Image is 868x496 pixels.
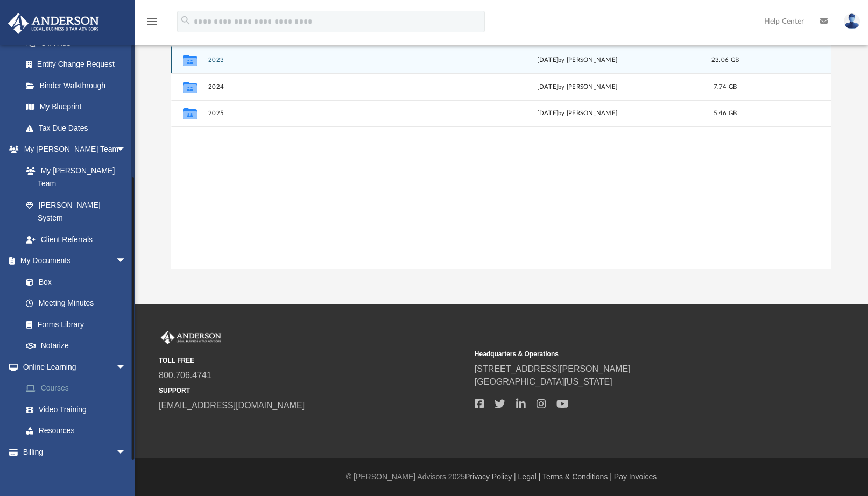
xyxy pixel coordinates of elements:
[116,441,137,463] span: arrow_drop_down
[542,472,612,481] a: Terms & Conditions |
[844,13,860,29] img: User Pic
[15,335,137,357] a: Notarize
[614,472,657,481] a: Pay Invoices
[15,75,143,96] a: Binder Walkthrough
[714,110,737,116] span: 5.46 GB
[15,229,137,250] a: Client Referrals
[208,110,451,117] button: 2025
[711,57,739,63] span: 23.06 GB
[465,472,516,481] a: Privacy Policy |
[15,54,143,75] a: Entity Change Request
[159,386,467,395] small: SUPPORT
[518,472,541,481] a: Legal |
[8,356,143,378] a: Online Learningarrow_drop_down
[475,349,783,359] small: Headquarters & Operations
[8,441,143,463] a: Billingarrow_drop_down
[15,194,137,229] a: [PERSON_NAME] System
[15,420,143,442] a: Resources
[714,84,737,90] span: 7.74 GB
[135,471,868,483] div: © [PERSON_NAME] Advisors 2025
[116,139,137,161] span: arrow_drop_down
[159,331,223,345] img: Anderson Advisors Platinum Portal
[456,55,699,65] div: [DATE] by [PERSON_NAME]
[456,82,699,92] div: [DATE] by [PERSON_NAME]
[456,109,699,118] div: [DATE] by [PERSON_NAME]
[8,139,137,160] a: My [PERSON_NAME] Teamarrow_drop_down
[159,356,467,365] small: TOLL FREE
[159,371,211,380] a: 800.706.4741
[15,117,143,139] a: Tax Due Dates
[15,399,137,420] a: Video Training
[15,160,132,194] a: My [PERSON_NAME] Team
[180,15,192,26] i: search
[5,13,102,34] img: Anderson Advisors Platinum Portal
[116,356,137,378] span: arrow_drop_down
[208,56,451,63] button: 2023
[8,250,137,272] a: My Documentsarrow_drop_down
[15,96,137,118] a: My Blueprint
[159,401,305,410] a: [EMAIL_ADDRESS][DOMAIN_NAME]
[475,377,612,386] a: [GEOGRAPHIC_DATA][US_STATE]
[171,46,831,269] div: grid
[475,364,631,373] a: [STREET_ADDRESS][PERSON_NAME]
[15,271,132,293] a: Box
[208,83,451,90] button: 2024
[15,314,132,335] a: Forms Library
[145,20,158,28] a: menu
[145,15,158,28] i: menu
[15,378,143,399] a: Courses
[116,250,137,272] span: arrow_drop_down
[15,293,137,314] a: Meeting Minutes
